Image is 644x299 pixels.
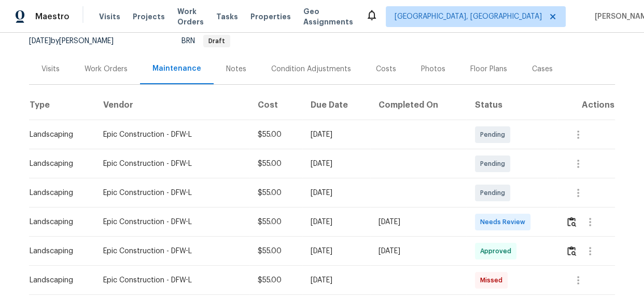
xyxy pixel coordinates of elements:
span: Draft [204,38,229,44]
span: Pending [480,188,509,198]
span: Needs Review [480,217,529,227]
div: Landscaping [30,159,87,169]
span: Properties [250,11,291,22]
div: [DATE] [311,246,362,256]
div: Epic Construction - DFW-L [103,129,241,140]
th: Completed On [370,91,466,120]
span: Pending [480,129,509,140]
div: Costs [376,64,396,74]
th: Actions [557,91,615,120]
div: $55.00 [258,129,294,140]
div: [DATE] [379,246,458,256]
div: Floor Plans [470,64,507,74]
span: Missed [480,275,507,285]
div: Work Orders [85,64,128,74]
button: Review Icon [566,210,578,235]
div: Epic Construction - DFW-L [103,217,241,227]
div: Epic Construction - DFW-L [103,275,241,285]
div: Maintenance [152,63,201,74]
span: Maestro [35,11,69,22]
div: by [PERSON_NAME] [29,35,126,47]
span: Projects [133,11,165,22]
div: Landscaping [30,217,87,227]
div: $55.00 [258,217,294,227]
th: Cost [249,91,302,120]
div: Epic Construction - DFW-L [103,188,241,198]
span: Geo Assignments [303,6,353,27]
div: Visits [41,64,60,74]
div: Landscaping [30,246,87,256]
div: $55.00 [258,246,294,256]
div: [DATE] [379,217,458,227]
div: Epic Construction - DFW-L [103,246,241,256]
div: [DATE] [311,217,362,227]
div: $55.00 [258,159,294,169]
div: Landscaping [30,188,87,198]
div: Photos [421,64,445,74]
span: Visits [99,11,120,22]
div: [DATE] [311,275,362,285]
div: $55.00 [258,275,294,285]
th: Due Date [302,91,370,120]
div: [DATE] [311,129,362,140]
span: Pending [480,159,509,169]
span: [DATE] [29,37,51,45]
button: Review Icon [566,239,578,264]
span: BRN [181,37,230,45]
div: Landscaping [30,275,87,285]
th: Type [29,91,95,120]
div: Condition Adjustments [271,64,351,74]
span: Work Orders [177,6,204,27]
div: Landscaping [30,129,87,140]
th: Status [467,91,557,120]
th: Vendor [95,91,249,120]
div: [DATE] [311,188,362,198]
div: Epic Construction - DFW-L [103,159,241,169]
img: Review Icon [567,217,576,227]
div: [DATE] [311,159,362,169]
span: [GEOGRAPHIC_DATA], [GEOGRAPHIC_DATA] [395,11,542,22]
span: Approved [480,246,515,256]
span: Tasks [216,13,238,20]
div: Notes [226,64,246,74]
div: $55.00 [258,188,294,198]
div: Cases [532,64,553,74]
img: Review Icon [567,246,576,256]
